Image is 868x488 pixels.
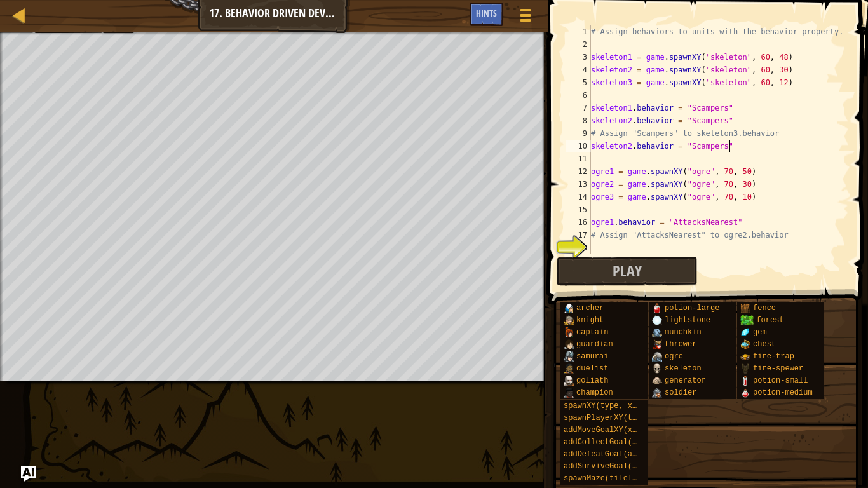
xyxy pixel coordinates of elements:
img: portrait.png [652,351,662,362]
span: munchkin [665,328,702,337]
img: trees_1.png [740,315,754,325]
div: 1 [566,25,591,38]
span: guardian [576,340,613,349]
div: 9 [566,127,591,140]
img: portrait.png [652,388,662,398]
img: portrait.png [564,363,574,374]
span: potion-large [665,304,719,313]
div: 7 [566,102,591,114]
div: 17 [566,229,591,241]
div: 11 [566,152,591,165]
div: 12 [566,165,591,178]
span: knight [576,316,604,325]
span: addCollectGoal(amount) [564,438,664,447]
img: portrait.png [564,303,574,313]
span: spawnXY(type, x, y) [564,402,651,410]
div: 4 [566,64,591,76]
span: ogre [665,352,683,361]
div: 10 [566,140,591,152]
span: forest [756,316,783,325]
img: portrait.png [564,339,574,349]
span: spawnPlayerXY(type, x, y) [564,414,678,423]
span: samurai [576,352,608,361]
span: potion-medium [753,388,813,397]
img: portrait.png [652,339,662,349]
span: captain [576,328,608,337]
span: Play [613,261,642,281]
span: Hints [476,7,497,19]
div: 19 [566,254,591,267]
img: portrait.png [564,351,574,362]
span: soldier [665,388,696,397]
img: portrait.png [652,303,662,313]
span: goliath [576,376,608,385]
img: portrait.png [564,388,574,398]
div: 18 [566,241,591,254]
span: fence [753,304,776,313]
img: portrait.png [740,327,750,337]
span: addSurviveGoal(seconds) [564,462,669,471]
img: portrait.png [564,315,574,325]
div: 8 [566,114,591,127]
div: 2 [566,38,591,51]
span: duelist [576,364,608,373]
img: portrait.png [564,376,574,386]
span: chest [753,340,776,349]
span: champion [576,388,613,397]
img: portrait.png [652,363,662,374]
img: portrait.png [740,303,750,313]
span: fire-trap [753,352,794,361]
button: Play [557,257,698,286]
img: portrait.png [740,339,750,349]
img: portrait.png [564,327,574,337]
img: portrait.png [740,376,750,386]
img: portrait.png [652,315,662,325]
img: portrait.png [652,376,662,386]
div: 6 [566,89,591,102]
div: 16 [566,216,591,229]
span: thrower [665,340,696,349]
span: spawnMaze(tileType, seed) [564,474,678,483]
span: gem [753,328,767,337]
div: 5 [566,76,591,89]
span: lightstone [665,316,710,325]
img: portrait.png [740,388,750,398]
button: Show game menu [510,3,541,32]
span: addDefeatGoal(amount) [564,450,660,459]
span: potion-small [753,376,808,385]
img: portrait.png [740,363,750,374]
div: 3 [566,51,591,64]
span: archer [576,304,604,313]
button: Ask AI [21,466,36,482]
div: 15 [566,203,591,216]
span: skeleton [665,364,702,373]
div: 14 [566,191,591,203]
span: fire-spewer [753,364,803,373]
img: portrait.png [652,327,662,337]
div: 13 [566,178,591,191]
span: generator [665,376,706,385]
span: addMoveGoalXY(x, y) [564,426,651,435]
img: portrait.png [740,351,750,362]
